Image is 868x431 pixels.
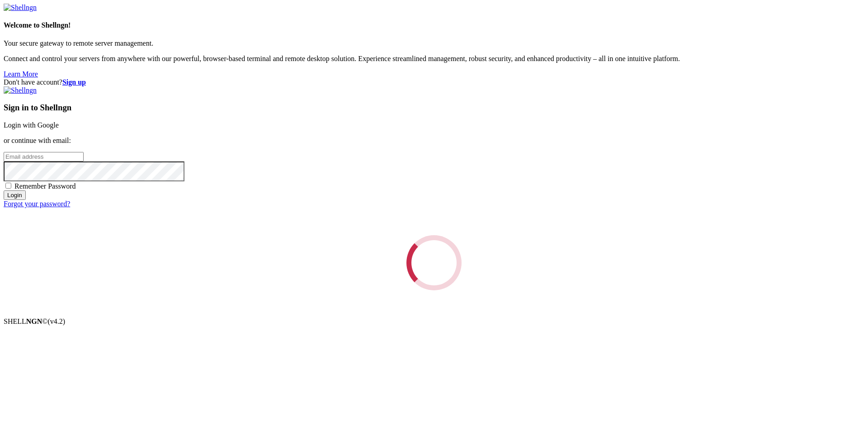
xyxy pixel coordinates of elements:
[4,39,864,47] p: Your secure gateway to remote server management.
[4,137,864,145] p: or continue with email:
[4,55,864,63] p: Connect and control your servers from anywhere with our powerful, browser-based terminal and remo...
[48,317,66,325] span: 4.2.0
[4,121,59,129] a: Login with Google
[4,200,70,208] a: Forgot your password?
[4,4,37,12] img: Shellngn
[4,190,26,200] input: Login
[4,152,84,161] input: Email address
[4,70,38,78] a: Learn More
[406,235,462,290] div: Loading...
[14,182,76,190] span: Remember Password
[4,317,65,325] span: SHELL ©
[4,103,864,113] h3: Sign in to Shellngn
[4,78,864,86] div: Don't have account?
[5,183,11,189] input: Remember Password
[62,78,86,86] a: Sign up
[4,86,37,95] img: Shellngn
[26,317,42,325] b: NGN
[4,21,864,29] h4: Welcome to Shellngn!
